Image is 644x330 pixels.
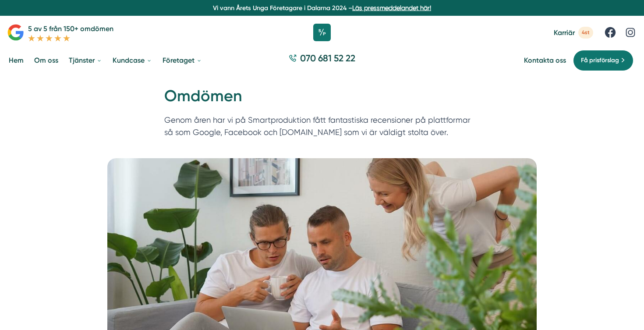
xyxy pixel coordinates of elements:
p: Genom åren har vi på Smartproduktion fått fantastiska recensioner på plattformar så som Google, F... [164,114,480,143]
span: Få prisförslag [581,56,619,65]
span: Karriär [554,28,575,37]
a: Företaget [161,49,204,71]
p: Vi vann Årets Unga Företagare i Dalarna 2024 – [4,4,640,12]
span: 4st [578,27,593,39]
a: Hem [7,49,25,71]
span: 070 681 52 22 [300,52,355,64]
p: 5 av 5 från 150+ omdömen [28,23,113,34]
a: Få prisförslag [573,50,633,71]
a: Kontakta oss [524,56,566,64]
a: 070 681 52 22 [285,52,359,69]
a: Kundcase [111,49,154,71]
a: Tjänster [67,49,104,71]
a: Om oss [32,49,60,71]
a: Karriär 4st [554,27,593,39]
a: Läs pressmeddelandet här! [352,4,431,11]
h1: Omdömen [164,85,480,114]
